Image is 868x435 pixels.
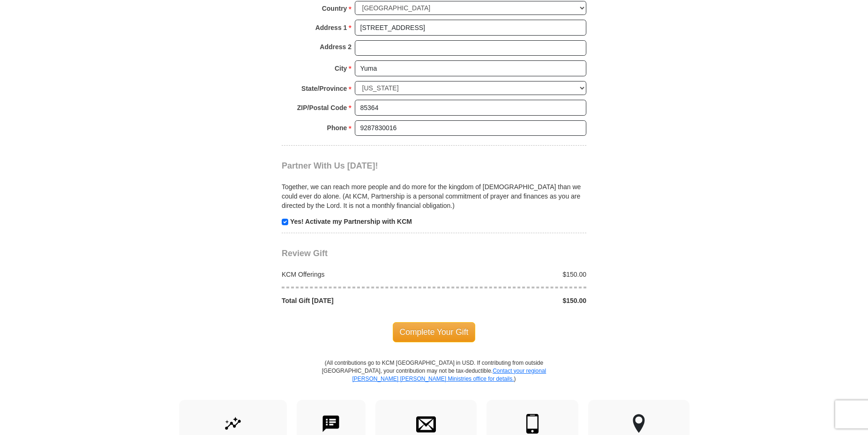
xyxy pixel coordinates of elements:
div: Total Gift [DATE] [277,296,434,305]
div: $150.00 [434,270,591,279]
img: give-by-stock.svg [223,414,243,434]
img: other-region [632,414,645,434]
a: Contact your regional [PERSON_NAME] [PERSON_NAME] Ministries office for details. [352,368,546,382]
strong: Address 1 [315,21,347,34]
span: Partner With Us [DATE]! [282,161,378,170]
div: $150.00 [434,296,591,305]
strong: City [335,62,347,75]
span: Review Gift [282,249,328,258]
strong: Country [322,2,347,15]
strong: Phone [327,121,347,134]
strong: ZIP/Postal Code [297,101,347,114]
span: Complete Your Gift [393,322,476,342]
strong: State/Province [301,82,347,95]
strong: Yes! Activate my Partnership with KCM [290,218,412,225]
p: (All contributions go to KCM [GEOGRAPHIC_DATA] in USD. If contributing from outside [GEOGRAPHIC_D... [322,359,546,400]
img: envelope.svg [416,414,436,434]
img: text-to-give.svg [321,414,341,434]
strong: Address 2 [320,40,352,53]
div: KCM Offerings [277,270,434,279]
p: Together, we can reach more people and do more for the kingdom of [DEMOGRAPHIC_DATA] than we coul... [282,182,586,210]
img: mobile.svg [523,414,542,434]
